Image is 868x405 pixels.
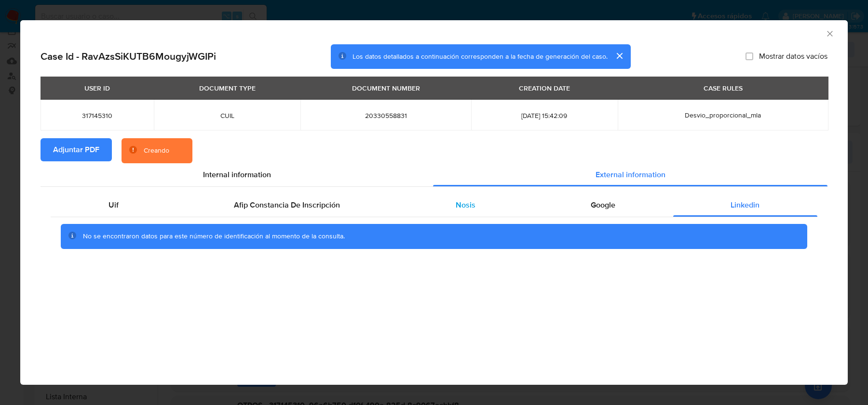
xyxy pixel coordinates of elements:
[346,80,426,96] div: DOCUMENT NUMBER
[825,29,834,38] button: Cerrar ventana
[51,194,817,217] div: Detailed external info
[596,169,665,180] span: External information
[53,139,99,160] span: Adjuntar PDF
[79,80,116,96] div: USER ID
[698,80,748,96] div: CASE RULES
[759,52,827,61] span: Mostrar datos vacíos
[41,50,216,63] h2: Case Id - RavAzsSiKUTB6MougyjWGIPi
[193,80,261,96] div: DOCUMENT TYPE
[731,199,759,210] span: Linkedin
[746,52,753,60] input: Mostrar datos vacíos
[20,20,848,385] div: closure-recommendation-modal
[108,199,119,210] span: Uif
[483,111,606,120] span: [DATE] 15:42:09
[513,80,576,96] div: CREATION DATE
[41,163,827,186] div: Detailed info
[83,231,345,241] span: No se encontraron datos para este número de identificación al momento de la consulta.
[353,52,608,61] span: Los datos detallados a continuación corresponden a la fecha de generación del caso.
[165,111,288,120] span: CUIL
[312,111,460,120] span: 20330558831
[41,138,112,161] button: Adjuntar PDF
[608,44,631,67] button: cerrar
[52,111,142,120] span: 317145310
[456,199,475,210] span: Nosis
[685,110,761,120] span: Desvio_proporcional_mla
[144,146,169,156] div: Creando
[234,199,340,210] span: Afip Constancia De Inscripción
[591,199,615,210] span: Google
[203,169,271,180] span: Internal information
